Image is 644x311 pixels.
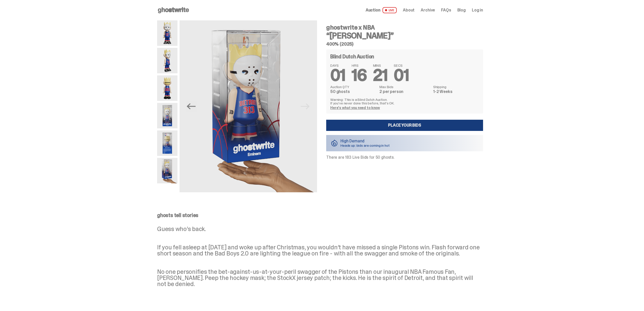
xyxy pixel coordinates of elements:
p: Heads up: bids are coming in hot [340,144,390,147]
dt: Auction QTY [330,85,376,89]
a: FAQs [441,8,451,12]
h4: Blind Dutch Auction [330,54,374,59]
a: Here's what you need to know [330,105,380,110]
img: Copy%20of%20Eminem_NBA_400_1.png [157,20,177,46]
a: Place your Bids [326,120,483,131]
span: HRS [352,64,367,67]
p: Guess who’s back. If you fell asleep at [DATE] and woke up after Christmas, you wouldn’t have mis... [157,226,483,287]
img: Eminem_NBA_400_13.png [157,130,177,156]
h5: 400% (2025) [326,42,483,46]
span: SECS [394,64,409,67]
span: LIVE [382,7,397,13]
a: Archive [421,8,435,12]
p: Warning: This is a Blind Dutch Auction. If you’ve never done this before, that’s OK. [330,98,479,105]
p: ghosts tell stories [157,213,483,218]
img: eminem%20scale.png [157,158,177,183]
dd: 50 ghosts [330,90,376,94]
img: Copy%20of%20Eminem_NBA_400_6.png [157,75,177,101]
span: 01 [394,65,409,86]
span: Auction [366,8,380,12]
a: About [403,8,415,12]
span: 21 [373,65,388,86]
img: Copy%20of%20Eminem_NBA_400_3.png [157,48,177,73]
p: High Demand [340,139,390,143]
img: eminem%20scale.png [180,20,317,192]
dd: 2 per person [379,90,430,94]
span: MINS [373,64,388,67]
a: Blog [457,8,466,12]
img: Eminem_NBA_400_12.png [157,103,177,128]
span: 16 [352,65,367,86]
p: There are 183 Live Bids for 50 ghosts. [326,155,483,159]
dt: Max Bids [379,85,430,89]
span: 01 [330,65,346,86]
dd: 1-2 Weeks [433,90,479,94]
h3: “[PERSON_NAME]” [326,32,483,40]
a: Log in [472,8,483,12]
button: Previous [186,101,197,112]
h4: ghostwrite x NBA [326,24,483,31]
span: DAYS [330,64,346,67]
dt: Shipping [433,85,479,89]
a: Auction LIVE [366,7,397,13]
